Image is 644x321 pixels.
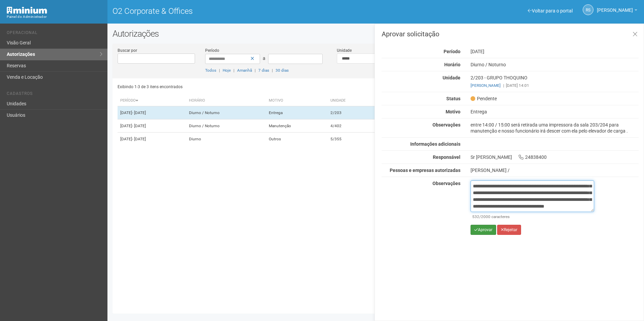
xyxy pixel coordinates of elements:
td: Diurno / Noturno [186,106,266,119]
span: | [233,68,234,73]
td: 2/203 [328,106,373,119]
div: Sr [PERSON_NAME] 24838400 [465,154,644,160]
strong: Observações [432,181,460,186]
a: Todos [205,68,216,73]
span: a [263,56,265,61]
strong: Pessoas e empresas autorizadas [390,168,460,173]
div: /2000 caracteres [472,214,592,220]
span: | [503,83,504,88]
label: Buscar por [118,47,137,53]
td: Diurno / Noturno [186,119,266,133]
strong: Horário [444,62,460,67]
a: RS [583,4,593,15]
button: Rejeitar [497,225,521,235]
a: Voltar para o portal [528,8,573,13]
span: Pendente [471,96,497,102]
td: Shield Tecnologia [373,119,460,133]
span: | [272,68,273,73]
span: 532 [472,214,479,219]
span: - [DATE] [132,137,146,141]
img: Minium [7,7,47,14]
a: Hoje [223,68,231,73]
strong: Motivo [446,109,460,114]
th: Empresa [373,95,460,106]
span: Rayssa Soares Ribeiro [597,1,633,13]
td: GRUPO THOQUINO [373,106,460,119]
td: [DATE] [118,119,186,133]
li: Operacional [7,30,102,37]
strong: Unidade [443,75,460,80]
a: Fechar [628,27,642,42]
span: - [DATE] [132,110,146,115]
div: Entrega [465,109,644,115]
h2: Autorizações [112,29,639,39]
div: Diurno / Noturno [465,62,644,68]
a: 7 dias [258,68,269,73]
td: 5/355 [328,133,373,146]
div: Painel do Administrador [7,14,102,20]
span: | [255,68,256,73]
td: [DATE] [118,106,186,119]
strong: Status [446,96,460,101]
span: | [219,68,220,73]
label: Período [205,47,219,53]
td: 4/402 [328,119,373,133]
label: Unidade [337,47,352,53]
a: [PERSON_NAME] [597,8,637,14]
strong: Observações [432,122,460,128]
td: Leticia [373,133,460,146]
td: Manutenção [266,119,327,133]
button: Aprovar [471,225,496,235]
a: [PERSON_NAME] [471,83,501,88]
div: [DATE] [465,48,644,55]
div: 2/203 - GRUPO THOQUINO [465,75,644,88]
div: [DATE] 14:01 [471,82,639,88]
h1: O2 Corporate & Offices [112,7,371,15]
td: Outros [266,133,327,146]
th: Horário [186,95,266,106]
th: Unidade [328,95,373,106]
div: [PERSON_NAME] / [471,167,639,173]
strong: Informações adicionais [410,141,460,147]
strong: Período [444,49,460,54]
div: entre 14:00 / 15:00 será retirada uma impressora da sala 203/204 para manutenção e nosso funcioná... [465,122,644,134]
h3: Aprovar solicitação [382,31,639,37]
strong: Responsável [433,154,460,160]
li: Cadastros [7,91,102,98]
td: Entrega [266,106,327,119]
th: Motivo [266,95,327,106]
th: Período [118,95,186,106]
span: - [DATE] [132,123,146,128]
td: Diurno [186,133,266,146]
td: [DATE] [118,133,186,146]
a: 30 dias [276,68,289,73]
div: Exibindo 1-3 de 3 itens encontrados [118,82,374,92]
a: Amanhã [237,68,252,73]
